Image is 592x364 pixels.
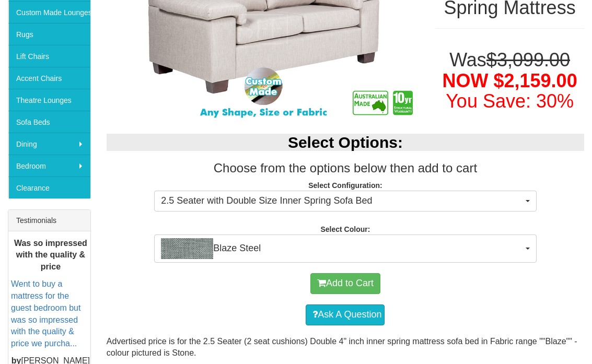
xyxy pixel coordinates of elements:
button: Add to Cart [310,273,380,294]
a: Went to buy a mattress for the guest bedroom but was so impressed with the quality & price we pur... [11,279,80,348]
div: Testimonials [8,210,90,231]
h1: Was [435,50,584,112]
strong: Select Colour: [320,225,370,233]
span: NOW $2,159.00 [443,70,577,91]
font: You Save: 30% [446,90,574,112]
button: Blaze SteelBlaze Steel [154,234,536,263]
b: Was so impressed with the quality & price [14,238,87,271]
button: 2.5 Seater with Double Size Inner Spring Sofa Bed [154,191,536,212]
a: Sofa Beds [8,111,90,133]
del: $3,099.00 [486,49,570,71]
a: Rugs [8,23,90,45]
a: Ask A Question [306,304,385,325]
h3: Choose from the options below then add to cart [107,161,584,175]
a: Clearance [8,177,90,198]
span: 2.5 Seater with Double Size Inner Spring Sofa Bed [161,194,523,208]
strong: Select Configuration: [308,181,382,190]
span: Blaze Steel [161,238,523,259]
img: Blaze Steel [161,238,213,259]
b: Select Options: [288,134,403,151]
a: Theatre Lounges [8,89,90,111]
a: Dining [8,133,90,155]
a: Bedroom [8,155,90,177]
a: Lift Chairs [8,45,90,67]
a: Accent Chairs [8,67,90,89]
a: Custom Made Lounges [8,1,90,23]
